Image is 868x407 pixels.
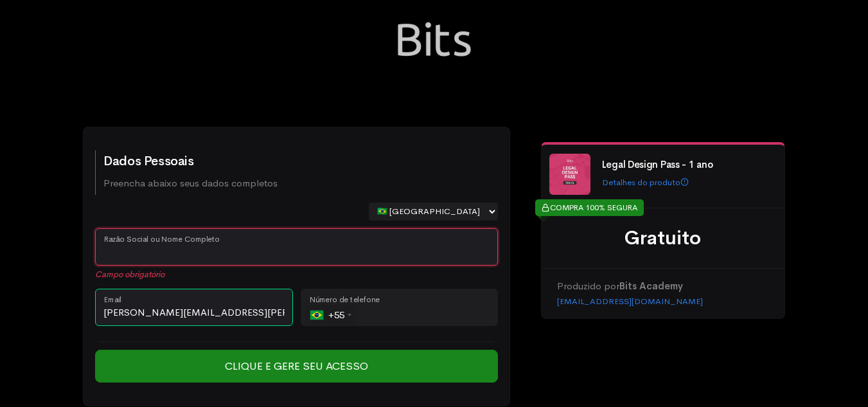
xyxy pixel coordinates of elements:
p: Preencha abaixo seus dados completos [103,176,278,191]
img: LEGAL%20DESIGN_Ementa%20Banco%20Semear%20(600%C2%A0%C3%97%C2%A0600%C2%A0px)%20(1).png [549,154,590,195]
input: Nome Completo [95,228,498,266]
em: Campo obrigatório [95,268,498,281]
h2: Dados Pessoais [103,154,278,168]
p: Produzido por [557,279,769,294]
div: COMPRA 100% SEGURA [535,199,644,216]
strong: Bits Academy [619,280,683,292]
a: [EMAIL_ADDRESS][DOMAIN_NAME] [557,296,703,307]
h4: Legal Design Pass - 1 ano [602,159,773,170]
input: Clique e Gere seu Acesso [95,350,498,383]
input: Email [95,289,293,326]
div: Gratuito [557,224,769,253]
div: +55 [310,305,355,325]
div: Brazil (Brasil): +55 [305,305,355,325]
a: Detalhes do produto [602,177,689,188]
